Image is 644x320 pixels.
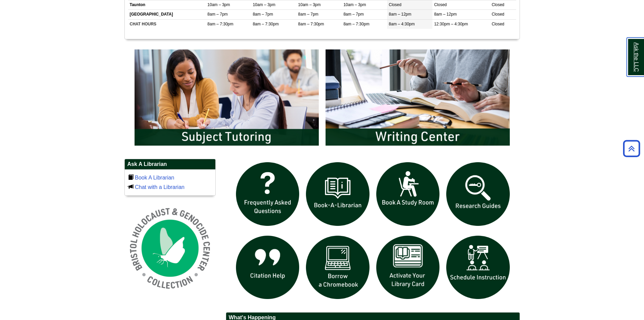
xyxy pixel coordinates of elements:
[233,232,303,303] img: citation help icon links to citation help guide page
[131,46,513,152] div: slideshow
[124,202,216,294] img: Holocaust and Genocide Collection
[128,0,206,10] td: Taunton
[492,2,504,7] span: Closed
[303,232,373,303] img: Borrow a chromebook icon links to the borrow a chromebook web page
[125,159,215,170] h2: Ask A Librarian
[128,10,206,19] td: [GEOGRAPHIC_DATA]
[492,22,504,26] span: Closed
[389,12,411,17] span: 8am – 12pm
[253,22,279,26] span: 8am – 7:30pm
[373,159,443,229] img: book a study room icon links to book a study room web page
[298,22,324,26] span: 8am – 7:30pm
[208,2,230,7] span: 10am – 3pm
[389,2,401,7] span: Closed
[208,22,234,26] span: 8am – 7:30pm
[443,232,513,303] img: For faculty. Schedule Library Instruction icon links to form.
[298,12,318,17] span: 8am – 7pm
[343,12,364,17] span: 8am – 7pm
[233,159,513,305] div: slideshow
[621,144,642,153] a: Back to Top
[373,232,443,303] img: activate Library Card icon links to form to activate student ID into library card
[303,159,373,229] img: Book a Librarian icon links to book a librarian web page
[343,22,369,26] span: 8am – 7:30pm
[322,46,513,149] img: Writing Center Information
[233,159,303,229] img: frequently asked questions
[253,12,273,17] span: 8am – 7pm
[389,22,415,26] span: 8am – 4:30pm
[298,2,321,7] span: 10am – 3pm
[208,12,228,17] span: 8am – 7pm
[135,184,185,190] a: Chat with a Librarian
[434,22,468,26] span: 12:30pm – 4:30pm
[135,175,174,180] a: Book A Librarian
[253,2,276,7] span: 10am – 3pm
[128,19,206,29] td: CHAT HOURS
[434,12,457,17] span: 8am – 12pm
[434,2,447,7] span: Closed
[492,12,504,17] span: Closed
[343,2,366,7] span: 10am – 3pm
[443,159,513,229] img: Research Guides icon links to research guides web page
[131,46,322,149] img: Subject Tutoring Information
